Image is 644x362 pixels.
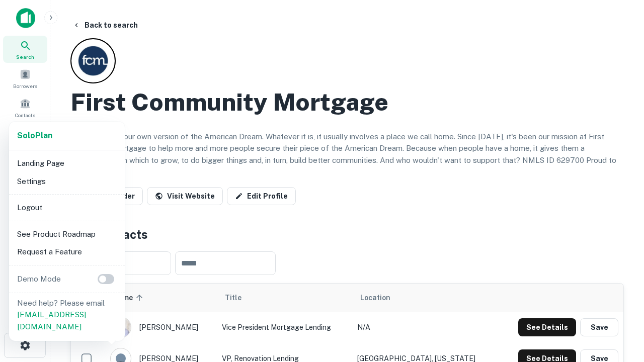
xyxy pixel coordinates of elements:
a: SoloPlan [17,130,52,142]
p: Need help? Please email [17,297,117,333]
li: Logout [13,199,121,217]
li: Request a Feature [13,243,121,261]
a: [EMAIL_ADDRESS][DOMAIN_NAME] [17,310,86,331]
iframe: Chat Widget [594,282,644,330]
li: Settings [13,172,121,191]
p: Demo Mode [13,273,65,285]
strong: Solo Plan [17,131,52,140]
li: Landing Page [13,154,121,172]
li: See Product Roadmap [13,225,121,243]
